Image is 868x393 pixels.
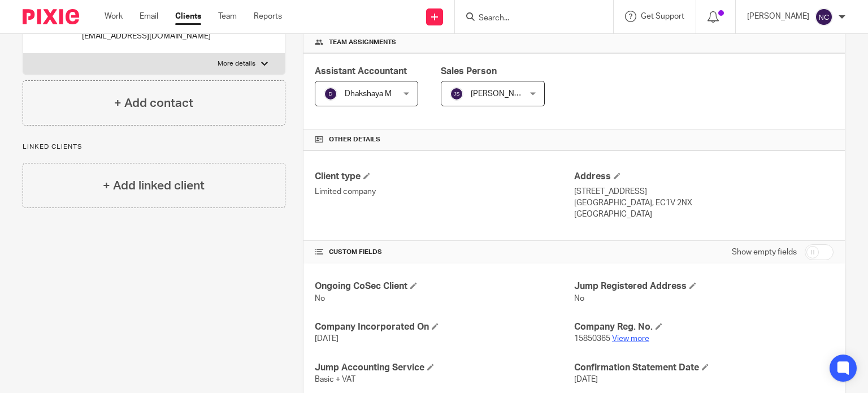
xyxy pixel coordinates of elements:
[315,67,407,76] span: Assistant Accountant
[574,375,598,383] span: [DATE]
[324,87,337,101] img: svg%3E
[345,90,392,98] span: Dhakshaya M
[450,87,463,101] img: svg%3E
[315,295,325,303] span: No
[105,11,123,22] a: Work
[641,12,684,20] span: Get Support
[175,11,201,22] a: Clients
[315,280,574,292] h4: Ongoing CoSec Client
[254,11,282,22] a: Reports
[574,186,834,197] p: [STREET_ADDRESS]
[732,247,797,258] label: Show empty fields
[574,295,584,303] span: No
[574,321,834,333] h4: Company Reg. No.
[441,67,497,76] span: Sales Person
[218,11,237,22] a: Team
[114,94,193,112] h4: + Add contact
[218,59,255,68] p: More details
[574,171,834,183] h4: Address
[329,135,380,144] span: Other details
[574,209,834,220] p: [GEOGRAPHIC_DATA]
[747,11,809,22] p: [PERSON_NAME]
[315,321,574,333] h4: Company Incorporated On
[478,14,579,24] input: Search
[140,11,158,22] a: Email
[23,9,79,24] img: Pixie
[315,248,574,257] h4: CUSTOM FIELDS
[315,375,355,383] span: Basic + VAT
[574,335,610,343] span: 15850365
[815,8,833,26] img: svg%3E
[315,171,574,183] h4: Client type
[574,197,834,209] p: [GEOGRAPHIC_DATA], EC1V 2NX
[103,177,205,195] h4: + Add linked client
[82,31,211,42] p: [EMAIL_ADDRESS][DOMAIN_NAME]
[329,38,396,47] span: Team assignments
[574,362,834,374] h4: Confirmation Statement Date
[23,142,285,152] p: Linked clients
[315,335,338,343] span: [DATE]
[315,186,574,197] p: Limited company
[471,90,533,98] span: [PERSON_NAME]
[612,335,649,343] a: View more
[315,362,574,374] h4: Jump Accounting Service
[574,280,834,292] h4: Jump Registered Address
